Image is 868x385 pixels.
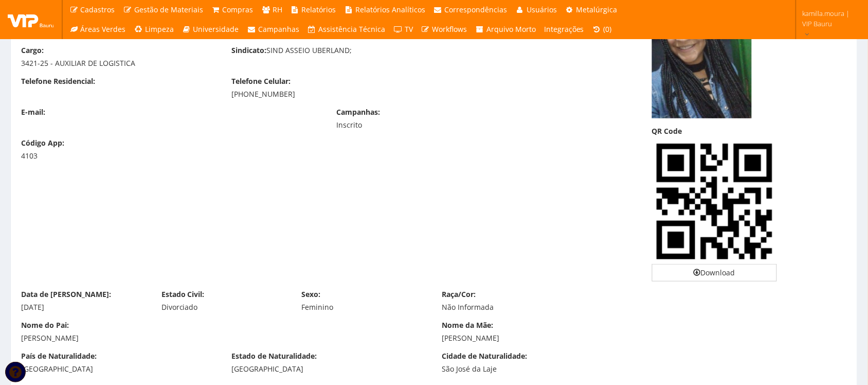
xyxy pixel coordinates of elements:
[442,351,527,361] label: Cidade de Naturalidade:
[231,364,426,374] div: [GEOGRAPHIC_DATA]
[442,302,567,312] div: Não Informada
[21,138,64,148] label: Código App:
[652,139,777,264] img: AOWFFPC8BRyMAAAAAElFTkSuQmCC
[231,76,291,86] label: Telefone Celular:
[81,5,115,14] span: Cadastros
[652,264,777,282] a: Download
[161,289,205,300] label: Estado Civil:
[231,45,266,56] label: Sindicato:
[178,20,243,39] a: Universidade
[417,20,472,39] a: Workflows
[21,151,111,161] div: 4103
[337,107,381,117] label: Campanhas:
[544,24,584,34] span: Integrações
[303,20,390,39] a: Assistência Técnica
[803,8,855,29] span: kamilla.moura | VIP Bauru
[21,107,45,117] label: E-mail:
[442,364,637,374] div: São José da Laje
[301,289,320,300] label: Sexo:
[8,12,54,27] img: logo
[224,45,434,58] div: SIND ASSEIO UBERLAND;
[442,333,847,343] div: [PERSON_NAME]
[576,5,618,14] span: Metalúrgica
[21,45,44,56] label: Cargo:
[405,24,413,34] span: TV
[231,89,426,99] div: [PHONE_NUMBER]
[21,76,95,86] label: Telefone Residencial:
[21,289,111,300] label: Data de [PERSON_NAME]:
[21,364,216,374] div: [GEOGRAPHIC_DATA]
[390,20,418,39] a: TV
[130,20,178,39] a: Limpeza
[134,5,203,14] span: Gestão de Materiais
[355,5,425,14] span: Relatórios Analíticos
[442,289,476,300] label: Raça/Cor:
[21,302,146,312] div: [DATE]
[223,5,254,14] span: Compras
[604,24,612,34] span: (0)
[302,5,336,14] span: Relatórios
[21,58,216,68] div: 3421-25 - AUXILIAR DE LOGISTICA
[273,5,282,14] span: RH
[472,20,540,39] a: Arquivo Morto
[21,333,426,343] div: [PERSON_NAME]
[243,20,304,39] a: Campanhas
[21,320,69,330] label: Nome do Pai:
[161,302,286,312] div: Divorciado
[319,24,386,34] span: Assistência Técnica
[193,24,239,34] span: Universidade
[445,5,508,14] span: Correspondências
[337,120,479,130] div: Inscrito
[442,320,493,330] label: Nome da Mãe:
[486,24,536,34] span: Arquivo Morto
[145,24,174,34] span: Limpeza
[81,24,126,34] span: Áreas Verdes
[540,20,588,39] a: Integrações
[432,24,467,34] span: Workflows
[21,351,97,361] label: País de Naturalidade:
[301,302,426,312] div: Feminino
[527,5,557,14] span: Usuários
[231,351,317,361] label: Estado de Naturalidade:
[258,24,299,34] span: Campanhas
[588,20,616,39] a: (0)
[65,20,130,39] a: Áreas Verdes
[652,126,682,136] label: QR Code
